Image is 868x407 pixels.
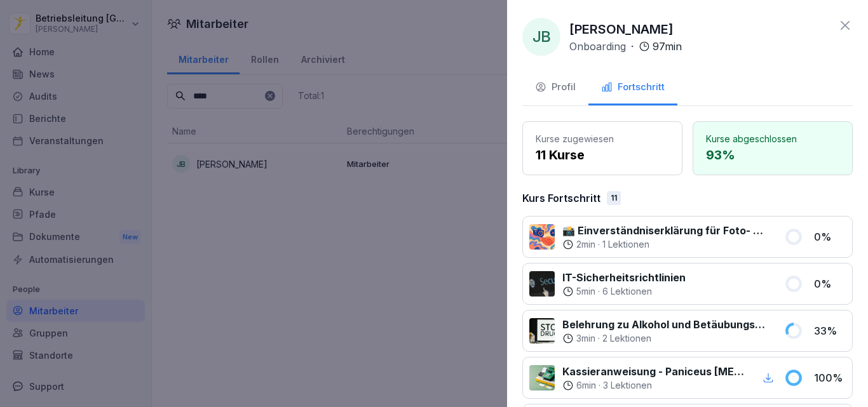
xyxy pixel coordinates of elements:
[562,364,745,379] p: Kassieranweisung - Paniceus [MEDICAL_DATA] Systemzentrale GmbH
[602,238,649,251] p: 1 Lektionen
[602,285,652,298] p: 6 Lektionen
[814,323,846,338] p: 33 %
[536,132,669,145] p: Kurse zugewiesen
[569,39,626,54] p: Onboarding
[536,145,669,164] p: 11 Kurse
[522,18,560,56] div: JB
[576,285,595,298] p: 5 min
[535,80,576,95] div: Profil
[601,80,665,95] div: Fortschritt
[522,71,588,105] button: Profil
[576,379,596,392] p: 6 min
[706,145,839,164] p: 93 %
[588,71,677,105] button: Fortschritt
[562,285,686,298] div: ·
[814,276,846,291] p: 0 %
[562,270,686,285] p: IT-Sicherheitsrichtlinien
[653,39,682,54] p: 97 min
[522,190,600,206] p: Kurs Fortschritt
[607,191,621,205] div: 11
[602,332,651,345] p: 2 Lektionen
[576,238,595,251] p: 2 min
[569,20,674,39] p: [PERSON_NAME]
[562,238,769,251] div: ·
[562,223,769,238] p: 📸 Einverständniserklärung für Foto- und Videonutzung
[562,317,769,332] p: Belehrung zu Alkohol und Betäubungsmitteln am Arbeitsplatz
[706,132,839,145] p: Kurse abgeschlossen
[569,39,682,54] div: ·
[814,370,846,385] p: 100 %
[576,332,595,345] p: 3 min
[562,332,769,345] div: ·
[814,229,846,244] p: 0 %
[603,379,652,392] p: 3 Lektionen
[562,379,745,392] div: ·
